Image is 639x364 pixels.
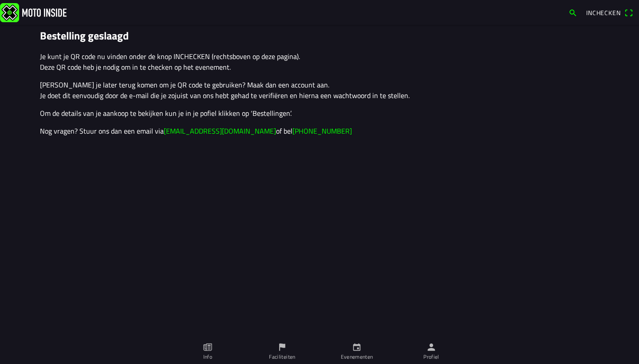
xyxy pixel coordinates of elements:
p: [PERSON_NAME] je later terug komen om je QR code te gebruiken? Maak dan een account aan. Je doet ... [40,79,599,101]
ion-label: Faciliteiten [269,353,295,361]
ion-label: Info [203,353,212,361]
ion-icon: flag [277,342,287,352]
a: search [564,5,582,20]
a: Incheckenqr scanner [582,5,637,20]
p: Je kunt je QR code nu vinden onder de knop INCHECKEN (rechtsboven op deze pagina). Deze QR code h... [40,51,599,72]
p: Nog vragen? Stuur ons dan een email via of bel [40,126,599,136]
p: Om de details van je aankoop te bekijken kun je in je pofiel klikken op ‘Bestellingen’. [40,108,599,119]
span: Inchecken [586,8,621,17]
ion-icon: calendar [352,342,362,352]
a: [PHONE_NUMBER] [292,126,352,136]
ion-label: Evenementen [341,353,373,361]
h1: Bestelling geslaagd [40,29,599,42]
ion-icon: paper [203,342,213,352]
ion-icon: person [426,342,436,352]
a: [EMAIL_ADDRESS][DOMAIN_NAME] [164,126,276,136]
ion-label: Profiel [423,353,439,361]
